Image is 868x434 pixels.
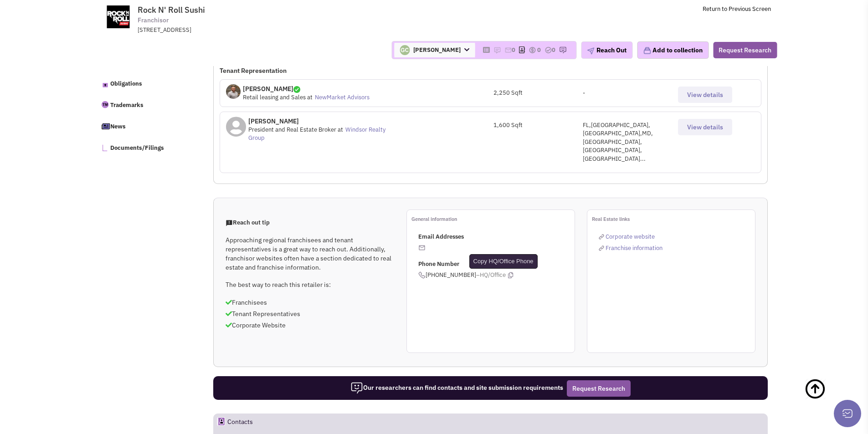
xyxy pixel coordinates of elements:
button: View details [678,119,732,135]
img: icon-note.png [493,46,501,54]
a: Return to Previous Screen [703,5,771,13]
span: 0 [512,46,515,54]
span: Franchisor [138,15,169,25]
span: at [338,126,343,133]
p: Phone Number [418,260,575,269]
img: icon-phone.png [418,271,426,279]
img: icon-researcher-20.png [350,382,363,394]
img: q-_Vt1jchEq9roxz5FDeRQ.jpg [226,84,241,99]
span: [PERSON_NAME] [394,43,475,57]
span: Retail leasing and Sales [243,93,306,101]
img: icon-email-active-16.png [418,244,426,251]
span: [PHONE_NUMBER] [418,271,575,280]
button: View details [678,87,732,103]
div: 1,600 Sqft [493,121,583,130]
p: [PERSON_NAME] [243,84,372,93]
span: View details [687,123,723,131]
p: Franchisees [226,298,394,307]
div: 2,250 Sqft [493,89,583,97]
a: NewMarket Advisors [315,93,370,101]
img: TaskCount.png [544,46,552,54]
span: at [307,93,313,101]
span: Reach out tip [226,219,270,226]
a: Corporate website [599,233,655,240]
span: 0 [552,46,555,54]
span: Franchise information [606,244,663,252]
p: Real Estate links [592,214,755,224]
p: Corporate Website [226,321,394,330]
a: News [95,117,195,136]
span: Corporate website [606,233,655,240]
span: Rock N' Roll Sushi [138,5,205,15]
a: Franchise information [599,244,663,252]
p: Tenant Representation [220,66,761,75]
p: General information [411,214,575,224]
button: Add to collection [637,41,709,59]
p: [PERSON_NAME] [248,117,404,126]
span: President and Real Estate Broker [248,126,336,133]
h2: Contacts [227,414,253,434]
p: Tenant Representatives [226,309,394,318]
img: icon-verified.png [293,86,300,93]
img: reachlinkicon.png [599,245,604,251]
a: Documents/Filings [95,138,195,157]
img: icon-email-active-16.png [504,46,512,54]
img: reachlinkicon.png [599,234,604,240]
a: Back To Top [804,369,850,428]
p: Email Addresses [418,233,575,241]
button: Request Research [567,380,631,397]
img: research-icon.png [559,46,566,54]
p: Approaching regional franchisees and tenant representatives is a great way to reach out. Addition... [226,235,394,272]
img: icon-collection-lavender.png [643,46,651,55]
a: Windsor Realty Group [248,126,385,142]
button: Request Research [713,42,777,58]
span: View details [687,91,723,99]
a: Obligations [95,74,195,93]
span: –HQ/Office [476,271,506,280]
span: Our researchers can find contacts and site submission requirements [350,383,563,392]
div: [STREET_ADDRESS] [138,26,375,35]
img: plane.png [587,47,594,55]
div: - [583,89,672,97]
div: Copy HQ/Office Phone [469,254,538,269]
div: FL,[GEOGRAPHIC_DATA],[GEOGRAPHIC_DATA],MD,[GEOGRAPHIC_DATA],[GEOGRAPHIC_DATA],[GEOGRAPHIC_DATA]... [583,121,672,163]
span: 0 [537,46,541,54]
a: Trademarks [95,95,195,114]
img: icon-dealamount.png [529,46,536,54]
p: The best way to reach this retailer is: [226,280,394,289]
img: 4gsb4SvoTEGolcWcxLFjKw.png [400,45,410,55]
button: Reach Out [581,41,632,59]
